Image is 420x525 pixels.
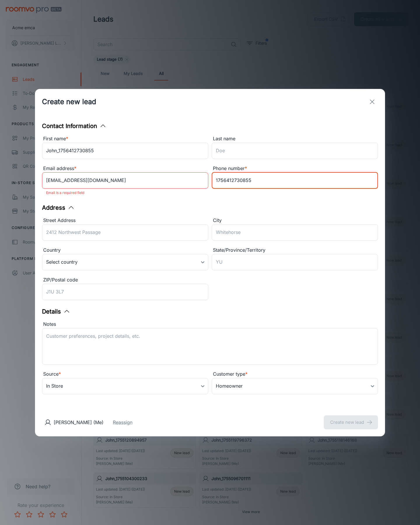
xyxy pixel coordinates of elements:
button: Details [42,307,70,316]
input: Doe [212,143,378,159]
p: [PERSON_NAME] (Me) [54,419,104,426]
input: myname@example.com [42,172,208,189]
button: Contact Information [42,122,106,130]
div: Customer type [212,370,378,378]
input: YU [212,254,378,270]
input: 2412 Northwest Passage [42,224,208,241]
input: +1 439-123-4567 [212,172,378,189]
input: Whitehorse [212,224,378,241]
div: In Store [42,378,208,394]
div: Phone number [212,165,378,172]
div: Select country [42,254,208,270]
button: Address [42,203,75,212]
div: Homeowner [212,378,378,394]
div: ZIP/Postal code [42,276,208,284]
div: Notes [42,321,378,328]
h1: Create new lead [42,97,96,107]
button: Reassign [113,419,132,426]
p: Email is a required field [46,189,204,196]
input: J1U 3L7 [42,284,208,300]
div: Source [42,370,208,378]
div: City [212,217,378,224]
div: First name [42,135,208,143]
div: Last name [212,135,378,143]
button: exit [366,96,378,108]
div: Email address [42,165,208,172]
input: John [42,143,208,159]
div: State/Province/Territory [212,246,378,254]
div: Street Address [42,217,208,224]
div: Country [42,246,208,254]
